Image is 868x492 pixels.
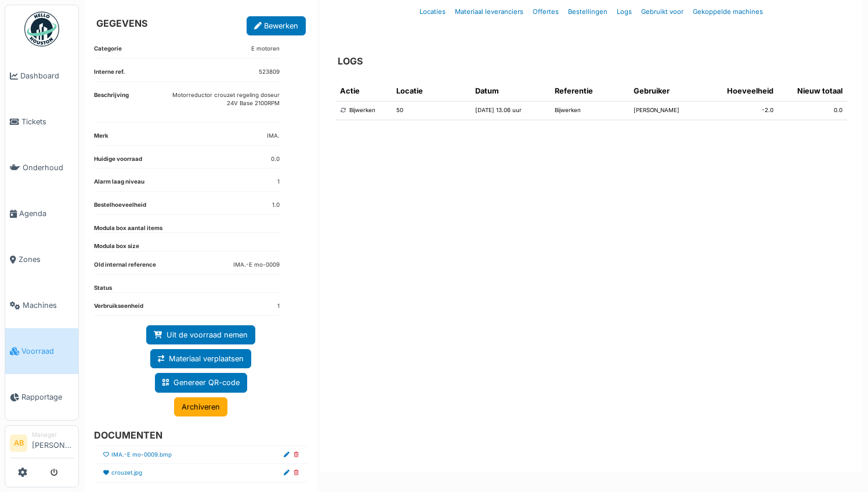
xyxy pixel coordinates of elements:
a: Machines [5,282,78,328]
a: Agenda [5,191,78,236]
a: crouzet.jpg [111,469,142,477]
h6: LOGS [338,56,363,67]
dd: 1 [277,302,280,311]
a: Dashboard [5,53,78,99]
h6: GEGEVENS [96,18,147,29]
dt: Beschrijving [94,91,129,122]
span: Rapportage [21,392,74,403]
dt: Modula box aantal items [94,224,162,233]
dd: 523809 [259,68,280,77]
li: AB [10,434,27,452]
td: 0.0 [778,102,847,120]
dt: Modula box size [94,242,139,251]
dt: Merk [94,132,108,145]
th: Referentie [550,81,629,102]
li: [PERSON_NAME] [32,430,74,455]
th: Nieuw totaal [778,81,847,102]
a: Bewerken [247,16,306,35]
span: Agenda [19,208,74,219]
a: Archiveren [174,397,227,416]
span: Voorraad [21,346,74,357]
dd: 1.0 [272,201,280,210]
dd: E motoren [251,45,280,53]
a: Onderhoud [5,145,78,191]
td: Bijwerken [335,102,392,120]
a: Uit de voorraad nemen [146,325,255,344]
dt: Alarm laag niveau [94,178,144,191]
dt: Huidige voorraad [94,155,142,168]
th: Datum [471,81,549,102]
p: Motorreductor crouzet regeling doseur 24V Base 2100RPM [172,91,280,108]
th: Actie [335,81,392,102]
img: Badge_color-CXgf-gQk.svg [24,12,59,46]
span: Zones [19,254,74,265]
dt: Old internal reference [94,261,156,274]
th: Locatie [392,81,471,102]
dd: 1 [277,178,280,186]
dt: Categorie [94,45,122,58]
a: Tickets [5,99,78,145]
a: Rapportage [5,374,78,420]
span: Dashboard [20,70,74,81]
td: [DATE] 13.06 uur [471,102,549,120]
span: Machines [23,300,74,311]
a: Voorraad [5,328,78,374]
td: -2.0 [708,102,778,120]
a: AB Manager[PERSON_NAME] [10,430,74,458]
span: Onderhoud [23,162,74,173]
dd: IMA.-E mo-0009 [233,261,280,270]
h6: DOCUMENTEN [94,430,299,441]
dd: 0.0 [271,155,280,164]
td: [PERSON_NAME] [629,102,708,120]
a: Genereer QR-code [155,373,247,392]
td: 50 [392,102,471,120]
td: Bijwerken [550,102,629,120]
th: Hoeveelheid [708,81,778,102]
dt: Verbruikseenheid [94,302,143,315]
a: Zones [5,236,78,282]
dt: Interne ref. [94,68,125,81]
a: Materiaal verplaatsen [150,349,251,368]
th: Gebruiker [629,81,708,102]
dt: Status [94,284,112,293]
dd: IMA. [267,132,280,141]
dt: Bestelhoeveelheid [94,201,146,214]
div: Manager [32,430,74,439]
a: IMA.-E mo-0009.bmp [111,451,172,459]
span: Tickets [21,116,74,127]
